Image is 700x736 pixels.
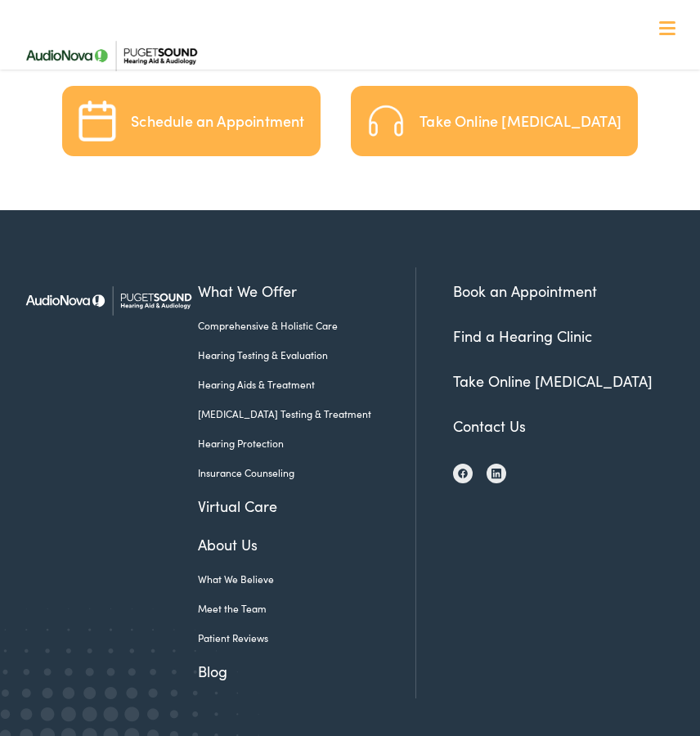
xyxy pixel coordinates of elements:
a: Blog [198,660,391,682]
a: Take Online [MEDICAL_DATA] [453,370,653,391]
img: Puget Sound Hearing Aid & Audiology [14,267,202,334]
a: Hearing Testing & Evaluation [198,348,391,362]
a: Comprehensive & Holistic Care [198,318,391,333]
img: Schedule an Appointment [77,101,118,141]
a: Patient Reviews [198,631,391,645]
a: Hearing Aids & Treatment [198,377,391,392]
a: Virtual Care [198,495,391,517]
div: Take Online [MEDICAL_DATA] [420,114,621,128]
a: Hearing Protection [198,436,391,451]
img: Take an Online Hearing Test [366,101,406,141]
a: Contact Us [453,415,526,436]
a: Insurance Counseling [198,465,391,480]
a: Meet the Team [198,601,391,616]
a: What We Offer [26,65,686,116]
img: Facebook icon, indicating the presence of the site or brand on the social media platform. [458,469,468,478]
a: Take an Online Hearing Test Take Online [MEDICAL_DATA] [351,86,637,156]
a: Schedule an Appointment Schedule an Appointment [62,86,321,156]
div: Schedule an Appointment [131,114,304,128]
a: [MEDICAL_DATA] Testing & Treatment [198,406,391,421]
a: About Us [198,533,391,555]
a: Find a Hearing Clinic [453,325,592,346]
a: What We Offer [198,280,391,302]
img: LinkedIn [491,468,501,479]
a: What We Believe [198,572,391,586]
a: Book an Appointment [453,280,597,301]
